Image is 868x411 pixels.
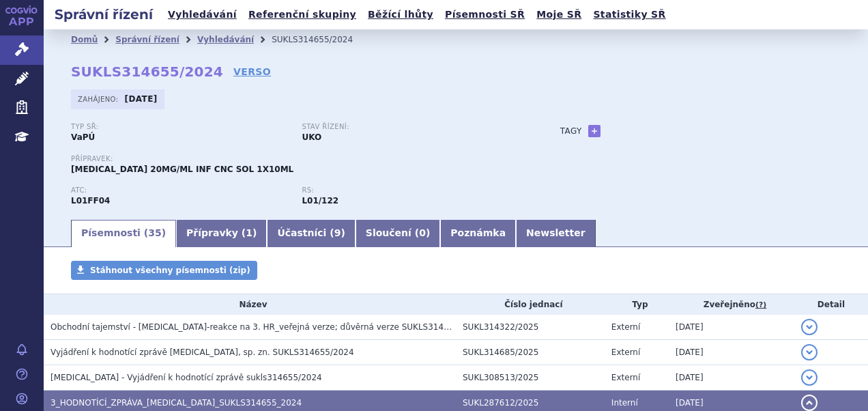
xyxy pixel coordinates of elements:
[267,220,355,247] a: Účastníci (9)
[71,132,95,142] strong: VaPÚ
[589,5,669,24] a: Statistiky SŘ
[148,227,161,238] span: 35
[560,123,582,139] h3: Tagy
[364,5,437,24] a: Běžící lhůty
[164,5,241,24] a: Vyhledávání
[71,165,293,174] span: [MEDICAL_DATA] 20MG/ML INF CNC SOL 1X10ML
[669,365,794,391] td: [DATE]
[246,227,252,238] span: 1
[456,294,605,315] th: Číslo jednací
[441,5,529,24] a: Písemnosti SŘ
[669,315,794,340] td: [DATE]
[90,266,250,275] span: Stáhnout všechny písemnosti (zip)
[801,395,818,411] button: detail
[50,373,322,382] span: BAVENCIO - Vyjádření k hodnotící zprávě sukls314655/2024
[115,35,179,44] a: Správní řízení
[334,227,341,238] span: 9
[611,348,640,357] span: Externí
[125,94,158,104] strong: [DATE]
[611,322,640,332] span: Externí
[605,294,669,315] th: Typ
[50,348,354,357] span: Vyjádření k hodnotící zprávě BAVENCIO, sp. zn. SUKLS314655/2024
[71,35,98,44] a: Domů
[669,294,794,315] th: Zveřejněno
[197,35,254,44] a: Vyhledávání
[801,344,818,360] button: detail
[302,123,519,131] p: Stav řízení:
[669,340,794,365] td: [DATE]
[516,220,596,247] a: Newsletter
[302,186,519,195] p: RS:
[801,319,818,335] button: detail
[71,196,110,205] strong: AVELUMAB
[44,5,164,24] h2: Správní řízení
[71,220,176,247] a: Písemnosti (35)
[611,373,640,382] span: Externí
[456,340,605,365] td: SUKL314685/2025
[44,294,456,315] th: Název
[356,220,440,247] a: Sloučení (0)
[419,227,426,238] span: 0
[794,294,868,315] th: Detail
[244,5,360,24] a: Referenční skupiny
[456,315,605,340] td: SUKL314322/2025
[272,29,371,50] li: SUKLS314655/2024
[456,365,605,391] td: SUKL308513/2025
[71,155,533,163] p: Přípravek:
[233,65,271,79] a: VERSO
[801,369,818,386] button: detail
[176,220,267,247] a: Přípravky (1)
[611,398,638,408] span: Interní
[71,261,257,280] a: Stáhnout všechny písemnosti (zip)
[71,63,223,80] strong: SUKLS314655/2024
[302,196,338,205] strong: avelumab
[302,132,321,142] strong: UKO
[50,398,302,408] span: 3_HODNOTÍCÍ_ZPRÁVA_BAVENCIO_SUKLS314655_2024
[588,125,601,137] a: +
[755,300,766,310] abbr: (?)
[50,322,483,332] span: Obchodní tajemství - Bavencio-reakce na 3. HR_veřejná verze; důvěrná verze SUKLS314655/2024
[71,123,288,131] p: Typ SŘ:
[532,5,585,24] a: Moje SŘ
[71,186,288,195] p: ATC:
[78,94,121,104] span: Zahájeno:
[440,220,516,247] a: Poznámka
